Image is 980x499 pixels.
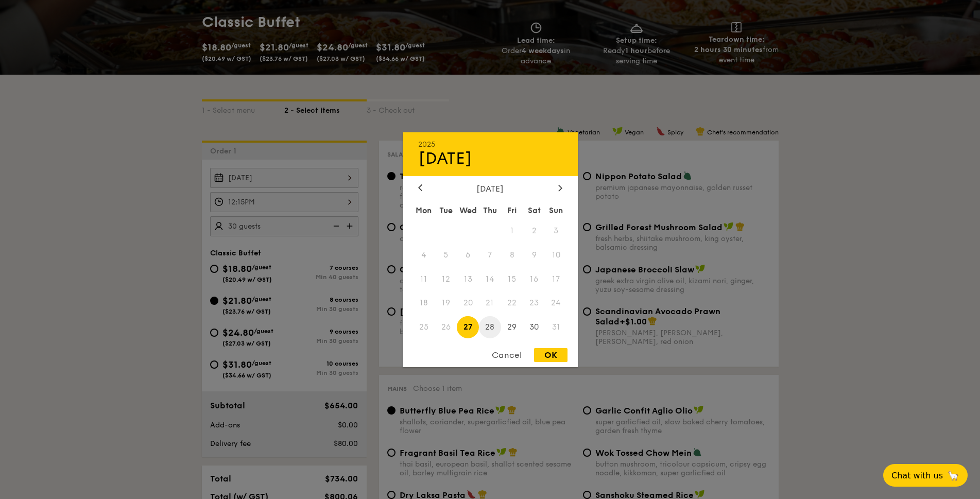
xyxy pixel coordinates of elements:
span: 17 [545,268,568,290]
span: 7 [479,244,501,266]
div: Sat [523,201,545,219]
button: Chat with us🦙 [883,464,968,487]
span: 27 [457,316,479,338]
span: 20 [457,292,479,314]
div: [DATE] [418,183,562,193]
span: 28 [479,316,501,338]
span: 3 [545,219,568,242]
span: 8 [501,244,523,266]
div: Thu [479,201,501,219]
div: OK [534,348,568,362]
span: 26 [435,316,457,338]
span: 18 [413,292,435,314]
span: 31 [545,316,568,338]
div: Cancel [482,348,532,362]
div: Sun [545,201,568,219]
div: Tue [435,201,457,219]
span: 14 [479,268,501,290]
span: 13 [457,268,479,290]
span: 30 [523,316,545,338]
span: 16 [523,268,545,290]
div: [DATE] [418,148,562,168]
span: 6 [457,244,479,266]
span: 29 [501,316,523,338]
div: Mon [413,201,435,219]
span: 25 [413,316,435,338]
span: 1 [501,219,523,242]
span: 9 [523,244,545,266]
span: 15 [501,268,523,290]
span: 19 [435,292,457,314]
span: 23 [523,292,545,314]
span: 24 [545,292,568,314]
span: 22 [501,292,523,314]
span: 21 [479,292,501,314]
span: 11 [413,268,435,290]
span: 2 [523,219,545,242]
span: 5 [435,244,457,266]
div: Fri [501,201,523,219]
span: 10 [545,244,568,266]
span: 4 [413,244,435,266]
span: Chat with us [891,471,943,480]
span: 12 [435,268,457,290]
span: 🦙 [947,470,959,481]
div: 2025 [418,140,562,148]
div: Wed [457,201,479,219]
